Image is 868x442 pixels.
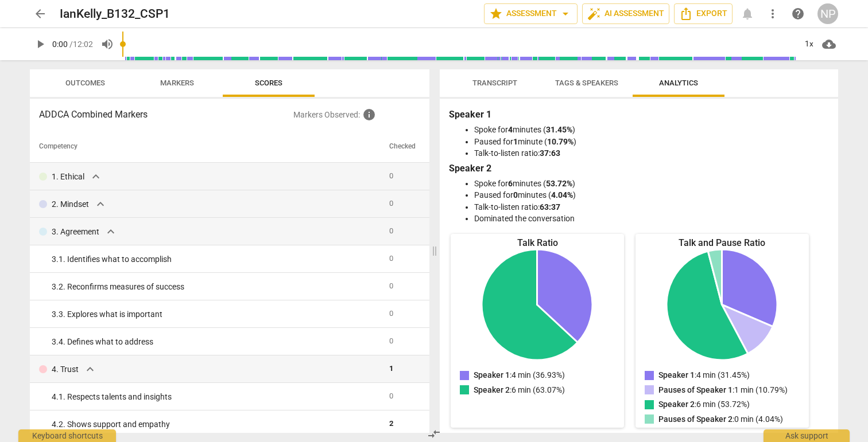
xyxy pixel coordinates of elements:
th: Checked [385,131,420,163]
span: 0 [389,337,393,345]
p: 1. Ethical [52,171,84,183]
span: 0:00 [52,40,68,49]
span: cloud_download [822,37,836,51]
b: 53.72% [546,179,572,188]
p: 3. Agreement [52,226,99,238]
li: Talk-to-listen ratio: [474,201,827,213]
span: Analytics [659,79,698,87]
div: 3. 1. Identifies what to accomplish [52,253,380,265]
b: 63:37 [540,202,560,212]
span: Pauses of Speaker 1 [658,385,733,394]
span: Assessment [489,7,572,21]
span: AI Assessment [587,7,664,21]
span: play_arrow [33,37,47,51]
button: AI Assessment [582,3,669,24]
span: compare_arrows [427,427,441,441]
span: 0 [389,199,393,208]
li: Spoke for minutes ( ) [474,178,827,190]
div: 3. 4. Defines what to address [52,336,380,348]
span: Markers [160,79,194,87]
span: expand_more [94,197,107,211]
p: : 1 min (10.79%) [658,384,788,396]
li: Talk-to-listen ratio: [474,147,827,159]
span: Speaker 1 [474,370,510,380]
span: more_vert [766,7,780,21]
b: 4.04% [551,190,573,200]
b: 4 [508,125,513,134]
span: Outcomes [65,79,105,87]
p: : 0 min (4.04%) [658,413,783,425]
div: Talk and Pause Ratio [635,236,809,249]
li: Dominated the conversation [474,213,827,225]
span: 0 [389,171,393,180]
span: Scores [255,79,282,87]
div: 1x [798,35,820,53]
li: Spoke for minutes ( ) [474,124,827,136]
b: 1 [513,137,518,146]
div: 3. 2. Reconfirms measures of success [52,281,380,293]
b: 6 [508,179,513,188]
a: Help [788,3,808,24]
p: : 4 min (36.93%) [474,369,565,381]
div: Keyboard shortcuts [18,429,116,442]
span: 0 [389,281,393,290]
div: 3. 3. Explores what is important [52,308,380,320]
span: Pauses of Speaker 2 [658,414,733,424]
p: 2. Mindset [52,198,89,210]
span: auto_fix_high [587,7,601,21]
span: expand_more [83,362,97,376]
div: 4. 1. Respects talents and insights [52,391,380,403]
button: Export [674,3,733,24]
div: Talk Ratio [451,236,624,249]
button: NP [817,3,838,24]
span: star [489,7,503,21]
span: 0 [389,309,393,318]
p: : 4 min (31.45%) [658,369,750,381]
li: Paused for minute ( ) [474,136,827,148]
p: Markers Observed : [293,108,420,122]
span: Inquire the support about custom evaluation criteria [362,108,376,122]
span: Speaker 1 [658,370,695,380]
span: expand_more [89,170,103,183]
span: 0 [389,226,393,235]
span: expand_more [104,225,118,238]
h3: ADDCA Combined Markers [39,108,293,122]
span: help [791,7,805,21]
span: 0 [389,254,393,263]
li: Paused for minutes ( ) [474,189,827,201]
span: Speaker 2 [658,400,695,409]
p: : 6 min (63.07%) [474,384,565,396]
h2: IanKelly_B132_CSP1 [60,7,170,21]
button: Assessment [484,3,578,24]
th: Competency [30,131,385,163]
b: Speaker 2 [449,163,491,174]
div: Ask support [764,429,850,442]
b: 37:63 [540,148,560,158]
span: 0 [389,392,393,400]
span: Tags & Speakers [555,79,618,87]
b: 10.79% [547,137,573,146]
span: / 12:02 [69,40,93,49]
button: Volume [97,34,118,54]
span: 2 [389,419,393,428]
b: 0 [513,190,518,200]
p: 4. Trust [52,363,79,375]
span: Transcript [472,79,517,87]
span: Speaker 2 [474,385,510,394]
span: Export [679,7,727,21]
b: Speaker 1 [449,109,491,120]
p: : 6 min (53.72%) [658,398,750,410]
span: arrow_drop_down [559,7,572,21]
span: 1 [389,364,393,373]
div: 4. 2. Shows support and empathy [52,418,380,431]
span: volume_up [100,37,114,51]
button: Play [30,34,51,54]
span: arrow_back [33,7,47,21]
b: 31.45% [546,125,572,134]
